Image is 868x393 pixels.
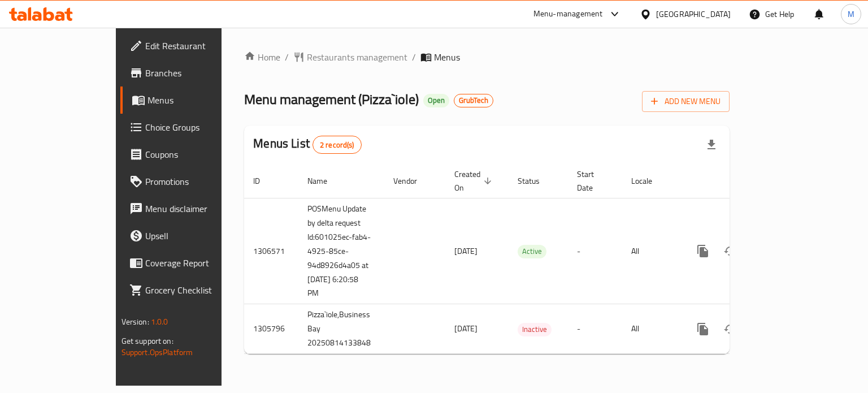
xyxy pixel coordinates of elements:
a: Coverage Report [120,249,261,277]
span: [DATE] [454,244,478,258]
a: Restaurants management [293,50,407,64]
span: M [848,8,854,20]
li: / [285,50,289,64]
div: Inactive [518,323,552,336]
button: Change Status [717,237,744,265]
span: Coupons [145,148,252,161]
td: 1305796 [244,304,298,354]
th: Actions [680,164,807,198]
a: Upsell [120,222,261,249]
a: Grocery Checklist [120,277,261,304]
button: Add New Menu [642,91,730,112]
td: 1306571 [244,198,298,304]
span: Coverage Report [145,256,252,270]
span: Get support on: [121,334,173,348]
span: Menu disclaimer [145,202,252,215]
span: Edit Restaurant [145,39,252,53]
a: Coupons [120,141,261,168]
span: 1.0.0 [151,314,168,329]
span: Upsell [145,229,252,243]
button: more [689,316,717,343]
div: [GEOGRAPHIC_DATA] [656,8,731,20]
span: Choice Groups [145,120,252,134]
a: Menus [120,87,261,114]
span: Add New Menu [651,94,721,109]
h2: Menus List [253,135,361,154]
td: All [622,304,680,354]
span: Locale [631,174,667,188]
span: [DATE] [454,321,478,336]
nav: breadcrumb [244,50,730,64]
a: Menu disclaimer [120,195,261,222]
span: Active [518,245,546,258]
td: All [622,198,680,304]
span: ID [253,174,275,188]
a: Promotions [120,168,261,195]
span: Restaurants management [307,50,407,64]
span: Created On [454,167,495,195]
span: Open [423,96,449,105]
td: - [568,304,622,354]
div: Open [423,94,449,107]
li: / [412,50,416,64]
a: Branches [120,59,261,87]
span: Branches [145,66,252,80]
span: Promotions [145,175,252,188]
div: Menu-management [533,7,603,21]
td: - [568,198,622,304]
button: more [689,237,717,265]
td: Pizza`iole,Business Bay 20250814133848 [298,304,384,354]
span: Menu management ( Pizza`iole ) [244,87,419,112]
span: Inactive [518,323,552,336]
a: Choice Groups [120,114,261,141]
table: enhanced table [244,164,807,355]
button: Change Status [717,316,744,343]
span: Start Date [577,167,609,195]
span: GrubTech [454,96,493,105]
span: Name [307,174,342,188]
span: 2 record(s) [313,140,361,150]
span: Grocery Checklist [145,283,252,297]
td: POSMenu Update by delta request Id:601025ec-fab4-4925-85ce-94d8926d4a05 at [DATE] 6:20:58 PM [298,198,384,304]
a: Home [244,50,280,64]
span: Status [518,174,554,188]
div: Export file [698,131,725,158]
div: Active [518,245,546,258]
span: Menus [434,50,460,64]
a: Edit Restaurant [120,32,261,59]
span: Version: [121,314,149,329]
span: Menus [147,93,252,107]
a: Support.OpsPlatform [121,345,193,360]
div: Total records count [313,136,362,154]
span: Vendor [393,174,432,188]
